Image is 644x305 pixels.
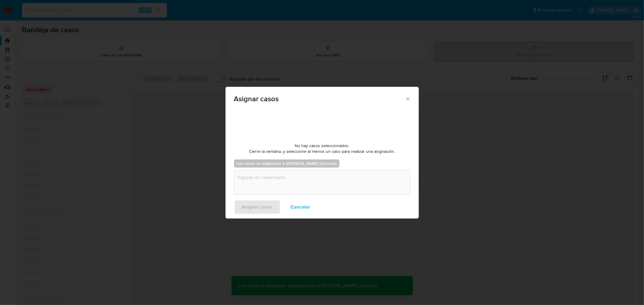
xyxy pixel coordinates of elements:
[283,200,318,214] button: Cancelar
[405,96,410,101] button: Cerrar ventana
[236,160,337,166] b: Los casos se asignarán a [PERSON_NAME] (fcsouto)
[226,87,419,219] div: assign-modal
[249,149,395,155] span: Cierre la ventana, y seleccione al menos un caso para realizar una asignación.
[291,200,310,214] span: Cancelar
[295,143,349,149] span: No hay casos seleccionados.
[234,95,405,102] span: Asignar casos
